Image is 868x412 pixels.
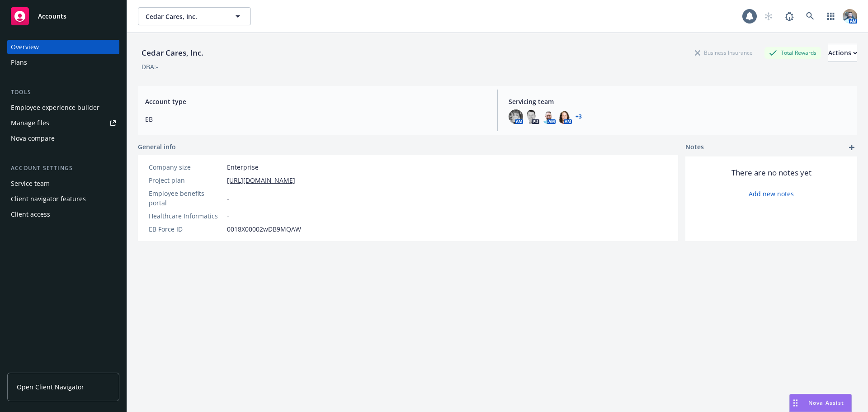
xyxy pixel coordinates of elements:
[822,7,840,25] a: Switch app
[11,100,99,115] div: Employee experience builder
[759,7,778,25] a: Start snowing
[525,109,539,124] img: photo
[11,176,50,191] div: Service team
[227,194,229,203] span: -
[541,109,556,124] img: photo
[509,109,523,124] img: photo
[557,109,572,124] img: photo
[7,116,119,130] a: Manage files
[690,47,757,58] div: Business Insurance
[227,175,295,185] a: [URL][DOMAIN_NAME]
[7,176,119,191] a: Service team
[7,4,119,29] a: Accounts
[149,224,223,234] div: EB Force ID
[731,167,811,178] span: There are no notes yet
[7,55,119,70] a: Plans
[145,114,486,124] span: EB
[138,142,176,152] span: General info
[227,211,229,221] span: -
[7,207,119,222] a: Client access
[149,162,223,172] div: Company size
[145,97,486,106] span: Account type
[11,116,49,130] div: Manage files
[828,44,857,62] div: Actions
[780,7,798,25] a: Report a Bug
[749,189,794,199] a: Add new notes
[764,47,821,58] div: Total Rewards
[7,88,119,97] div: Tools
[138,47,207,59] div: Cedar Cares, Inc.
[790,394,801,412] div: Drag to move
[576,114,582,119] a: +3
[11,131,55,146] div: Nova compare
[7,131,119,146] a: Nova compare
[808,399,844,407] span: Nova Assist
[149,211,223,221] div: Healthcare Informatics
[38,13,66,20] span: Accounts
[11,55,27,70] div: Plans
[149,175,223,185] div: Project plan
[685,142,704,153] span: Notes
[149,189,223,208] div: Employee benefits portal
[7,192,119,206] a: Client navigator features
[789,394,852,412] button: Nova Assist
[11,207,50,222] div: Client access
[509,97,850,106] span: Servicing team
[227,162,259,172] span: Enterprise
[801,7,819,25] a: Search
[11,192,86,206] div: Client navigator features
[7,164,119,173] div: Account settings
[7,100,119,115] a: Employee experience builder
[146,12,224,21] span: Cedar Cares, Inc.
[142,62,158,71] div: DBA: -
[7,40,119,54] a: Overview
[843,9,857,24] img: photo
[138,7,251,25] button: Cedar Cares, Inc.
[846,142,857,153] a: add
[227,224,301,234] span: 0018X00002wDB9MQAW
[17,382,84,392] span: Open Client Navigator
[11,40,39,54] div: Overview
[828,44,857,62] button: Actions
